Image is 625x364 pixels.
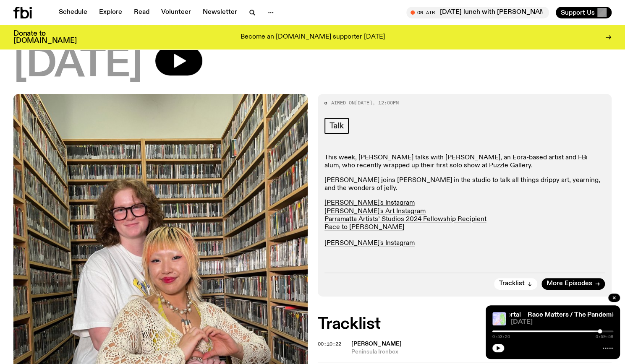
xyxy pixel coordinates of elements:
span: [DATE] [511,319,613,325]
h2: Tracklist [318,317,612,332]
p: Become an [DOMAIN_NAME] supporter [DATE] [241,34,385,41]
p: Produced and edited by [PERSON_NAME] [324,199,605,272]
p: This week, [PERSON_NAME] talks with [PERSON_NAME], an Eora-based artist and FBi alum, who recentl... [324,154,605,170]
span: [PERSON_NAME] [351,341,402,347]
a: Explore [94,7,127,18]
span: [DATE] [355,99,372,106]
a: More Episodes [541,278,605,290]
a: Race to [PERSON_NAME] [324,224,404,231]
span: 0:53:20 [492,335,510,339]
a: [PERSON_NAME]'s Instagram [324,200,415,206]
span: Aired on [331,99,355,106]
a: Newsletter [198,7,242,18]
a: Race Matters / The Pandemic is a Portal [401,312,521,318]
a: Parramatta Artists’ Studios 2024 Fellowship Recipient [324,216,486,223]
span: [DATE] [13,46,142,84]
span: , 12:00pm [372,99,399,106]
a: [PERSON_NAME]'s Instagram [324,240,415,247]
span: Peninsula Ironbox [351,348,612,356]
span: Tracklist [499,281,525,287]
span: Support Us [561,9,595,16]
span: Talk [329,121,344,130]
h3: Donate to [DOMAIN_NAME] [13,30,77,44]
a: Schedule [54,7,92,18]
span: 00:10:22 [318,341,341,347]
a: Talk [324,118,349,134]
button: On Air[DATE] lunch with [PERSON_NAME]! [406,7,549,18]
button: Support Us [556,7,612,18]
a: Read [129,7,154,18]
button: Tracklist [494,278,537,290]
span: 0:59:58 [596,335,613,339]
p: [PERSON_NAME] joins [PERSON_NAME] in the studio to talk all things drippy art, yearning, and the ... [324,177,605,192]
a: [PERSON_NAME]'s Art Instagram [324,208,426,215]
a: Volunteer [156,7,196,18]
button: 00:10:22 [318,342,341,346]
span: More Episodes [547,281,592,287]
